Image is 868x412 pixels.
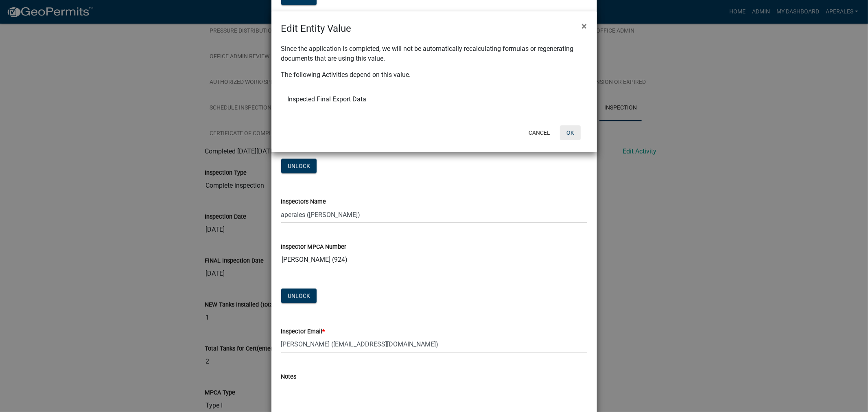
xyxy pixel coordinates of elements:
[281,44,587,64] p: Since the application is completed, we will not be automatically recalculating formulas or regene...
[281,21,352,36] h4: Edit Entity Value
[575,15,594,37] button: Close
[281,70,587,80] p: The following Activities depend on this value.
[281,90,587,109] li: Inspected Final Export Data
[522,125,557,140] button: Cancel
[560,125,581,140] button: OK
[582,20,587,32] span: ×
